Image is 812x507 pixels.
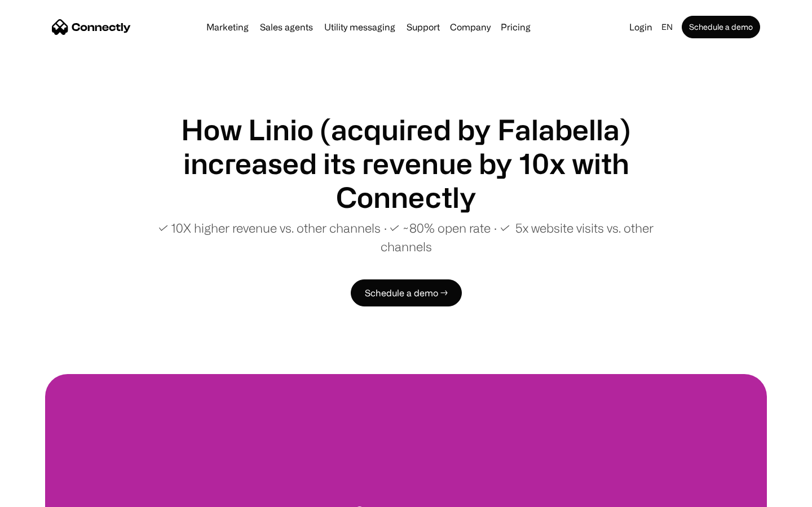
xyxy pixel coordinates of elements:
[52,19,131,35] a: home
[450,19,491,35] div: Company
[320,23,400,32] a: Utility messaging
[682,16,760,38] a: Schedule a demo
[23,487,68,503] ul: Language list
[402,23,444,32] a: Support
[447,19,494,35] div: Company
[625,19,657,35] a: Login
[11,486,68,503] aside: Language selected: English
[202,23,253,32] a: Marketing
[661,19,673,35] div: en
[255,23,317,32] a: Sales agents
[496,23,535,32] a: Pricing
[135,219,677,256] p: ✓ 10X higher revenue vs. other channels ∙ ✓ ~80% open rate ∙ ✓ 5x website visits vs. other channels
[135,113,677,214] h1: How Linio (acquired by Falabella) increased its revenue by 10x with Connectly
[351,279,462,306] a: Schedule a demo →
[657,19,679,35] div: en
